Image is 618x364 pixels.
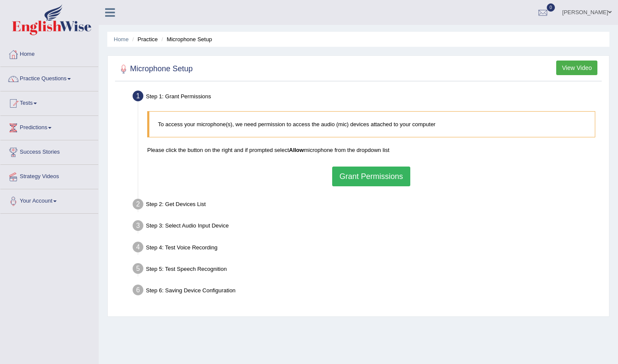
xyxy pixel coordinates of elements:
[129,282,605,301] div: Step 6: Saving Device Configuration
[129,239,605,258] div: Step 4: Test Voice Recording
[547,3,555,12] span: 0
[117,63,193,76] h2: Microphone Setup
[129,196,605,215] div: Step 2: Get Devices List
[0,165,98,186] a: Strategy Videos
[556,61,597,75] button: View Video
[130,35,158,43] li: Practice
[0,91,98,113] a: Tests
[129,88,605,107] div: Step 1: Grant Permissions
[332,167,410,186] button: Grant Permissions
[114,36,129,42] a: Home
[129,261,605,279] div: Step 5: Test Speech Recognition
[0,116,98,137] a: Predictions
[0,67,98,88] a: Practice Questions
[289,147,304,153] b: Allow
[158,120,586,128] p: To access your microphone(s), we need permission to access the audio (mic) devices attached to yo...
[129,218,605,237] div: Step 3: Select Audio Input Device
[0,42,98,64] a: Home
[159,35,212,43] li: Microphone Setup
[0,189,98,211] a: Your Account
[147,146,595,154] p: Please click the button on the right and if prompted select microphone from the dropdown list
[0,140,98,162] a: Success Stories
